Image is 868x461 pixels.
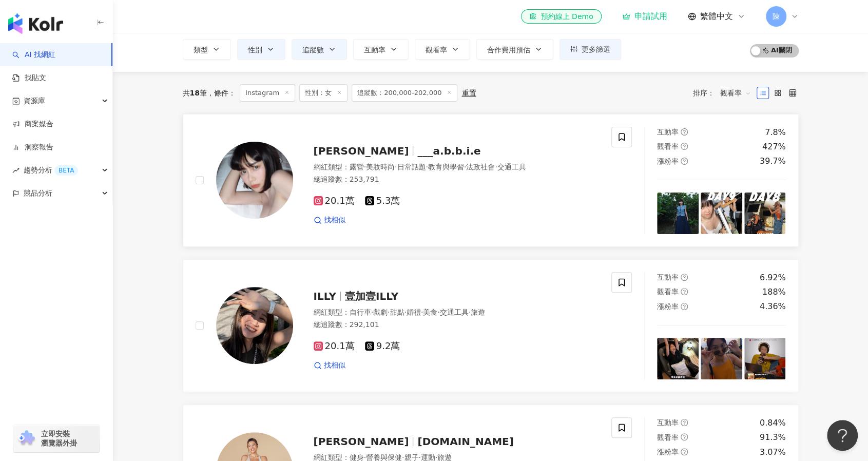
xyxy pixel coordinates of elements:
span: ___a.b.b.i.e [417,145,480,157]
span: 性別：女 [299,84,348,102]
button: 觀看率 [415,39,470,60]
span: 漲粉率 [657,448,679,456]
span: 合作費用預估 [487,46,530,54]
span: 9.2萬 [365,341,400,352]
div: 188% [762,286,786,298]
button: 追蹤數 [292,39,347,60]
div: 0.84% [760,417,786,429]
span: 甜點 [390,308,404,316]
button: 合作費用預估 [476,39,553,60]
img: post-image [744,193,786,234]
span: · [437,308,439,316]
span: 找相似 [324,360,345,371]
a: KOL AvatarILLY壹加壹ILLY網紅類型：自行車·戲劇·甜點·婚禮·美食·交通工具·旅遊總追蹤數：292,10120.1萬9.2萬找相似互動率question-circle6.92%觀... [183,259,799,392]
span: · [364,163,366,171]
span: · [395,163,397,171]
a: KOL Avatar[PERSON_NAME]___a.b.b.i.e網紅類型：露營·美妝時尚·日常話題·教育與學習·法政社會·交通工具總追蹤數：253,79120.1萬5.3萬找相似互動率qu... [183,114,799,247]
span: 觀看率 [426,46,447,54]
span: question-circle [681,433,688,440]
span: question-circle [681,448,688,455]
span: 旅遊 [471,308,485,316]
button: 性別 [237,39,285,60]
span: 條件 ： [207,89,236,97]
a: 找相似 [314,360,345,371]
a: 找貼文 [12,73,46,83]
span: 互動率 [657,273,679,281]
span: · [421,308,423,316]
span: question-circle [681,158,688,165]
button: 互動率 [353,39,409,60]
span: 類型 [194,46,208,54]
div: 6.92% [760,272,786,283]
span: question-circle [681,303,688,310]
a: 洞察報告 [12,142,53,152]
span: 立即安裝 瀏覽器外掛 [41,429,77,448]
span: · [495,163,497,171]
span: question-circle [681,128,688,136]
img: KOL Avatar [216,142,293,219]
a: 商案媒合 [12,119,53,129]
span: question-circle [681,143,688,150]
span: [PERSON_NAME] [314,435,409,448]
img: chrome extension [16,430,36,447]
span: 趨勢分析 [24,159,78,182]
span: 互動率 [364,46,385,54]
span: 更多篩選 [582,45,610,53]
div: BETA [54,165,78,176]
span: 20.1萬 [314,341,355,352]
img: post-image [744,338,786,379]
span: · [388,308,390,316]
div: 427% [762,141,786,152]
span: 教育與學習 [428,163,464,171]
span: 自行車 [350,308,371,316]
a: 申請試用 [622,11,667,22]
img: KOL Avatar [216,287,293,364]
span: 5.3萬 [365,196,400,206]
span: 繁體中文 [700,11,733,22]
div: 總追蹤數 ： 253,791 [314,175,600,185]
span: question-circle [681,274,688,281]
span: 戲劇 [373,308,388,316]
span: 競品分析 [24,182,52,205]
span: 陳 [773,11,780,22]
img: logo [8,13,63,34]
span: 美食 [423,308,437,316]
span: 資源庫 [24,89,45,112]
span: 壹加壹ILLY [345,290,398,302]
span: 婚禮 [407,308,421,316]
a: 預約線上 Demo [521,9,601,24]
div: 網紅類型 ： [314,308,600,318]
span: · [469,308,471,316]
div: 91.3% [760,432,786,443]
span: 互動率 [657,128,679,136]
span: · [371,308,373,316]
div: 排序： [693,85,757,101]
span: 追蹤數 [302,46,324,54]
span: 交通工具 [440,308,469,316]
span: 露營 [350,163,364,171]
div: 7.8% [765,127,786,138]
span: 性別 [248,46,262,54]
span: 找相似 [324,215,345,225]
span: 日常話題 [397,163,426,171]
span: 觀看率 [720,85,751,101]
img: post-image [657,338,699,379]
span: [DOMAIN_NAME] [417,435,513,448]
span: 觀看率 [657,287,679,296]
div: 4.36% [760,301,786,312]
div: 網紅類型 ： [314,162,600,172]
img: post-image [701,338,742,379]
div: 39.7% [760,156,786,167]
span: 18 [190,89,200,97]
span: 觀看率 [657,142,679,150]
span: question-circle [681,419,688,426]
span: 法政社會 [466,163,495,171]
span: ILLY [314,290,336,302]
div: 總追蹤數 ： 292,101 [314,320,600,330]
img: post-image [701,193,742,234]
button: 更多篩選 [560,39,621,60]
div: 重置 [461,89,476,97]
iframe: Help Scout Beacon - Open [827,420,858,451]
span: 20.1萬 [314,196,355,206]
span: 交通工具 [497,163,526,171]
